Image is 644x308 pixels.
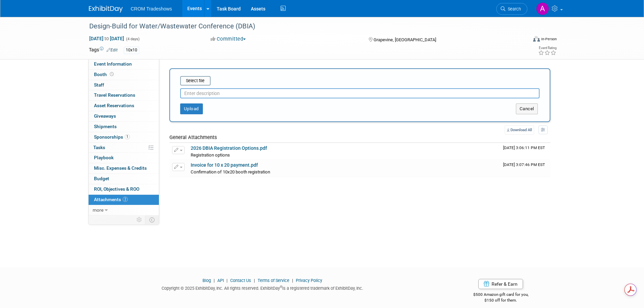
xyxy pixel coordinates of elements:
a: Shipments [89,122,159,132]
span: Asset Reservations [94,103,134,108]
span: Budget [94,176,109,181]
td: Upload Timestamp [500,143,550,160]
span: | [225,278,229,283]
span: (4 days) [125,37,140,41]
span: Staff [94,82,104,88]
span: General Attachments [169,134,217,140]
span: Travel Reservations [94,92,135,98]
div: 10x10 [124,47,139,54]
span: | [290,278,295,283]
button: Upload [180,103,203,114]
span: more [93,207,103,213]
span: Sponsorships [94,134,130,140]
span: Grapevine, [GEOGRAPHIC_DATA] [374,37,436,42]
a: Contact Us [230,278,251,283]
sup: ® [280,285,282,289]
div: Copyright © 2025 ExhibitDay, Inc. All rights reserved. ExhibitDay is a registered trademark of Ex... [89,284,436,291]
a: Terms of Service [258,278,289,283]
td: Toggle Event Tabs [145,215,159,224]
a: Asset Reservations [89,101,159,111]
a: Download All [505,125,534,135]
div: Design-Build for Water/Wastewater Conference (DBIA) [87,20,517,32]
div: Event Rating [538,46,556,50]
span: Registration options [191,152,230,158]
input: Enter description [180,88,540,98]
span: [DATE] [DATE] [89,35,124,42]
a: Search [496,3,527,15]
a: Blog [202,278,211,283]
span: Upload Timestamp [503,162,545,167]
span: CROM Tradeshows [131,6,172,11]
span: to [103,36,110,41]
div: $150 off for them. [446,298,555,303]
button: Committed [208,35,248,43]
a: Sponsorships1 [89,132,159,142]
a: Budget [89,174,159,184]
a: Attachments2 [89,195,159,205]
span: 2 [123,197,128,202]
span: Attachments [94,197,128,202]
span: 1 [125,134,130,139]
a: Travel Reservations [89,90,159,100]
span: Search [505,6,521,11]
div: $500 Amazon gift card for you, [446,287,555,303]
span: Misc. Expenses & Credits [94,165,147,171]
a: Invoice for 10 x 20 payment.pdf [191,162,258,168]
span: Giveaways [94,113,116,119]
a: API [217,278,224,283]
a: Staff [89,80,159,90]
span: Tasks [93,145,105,150]
a: 2026 DBIA Registration Options.pdf [191,145,267,151]
a: Event Information [89,59,159,69]
a: Refer & Earn [478,279,523,289]
a: Playbook [89,153,159,163]
span: Booth not reserved yet [109,72,115,77]
td: Personalize Event Tab Strip [134,215,145,224]
a: Tasks [89,143,159,153]
a: ROI, Objectives & ROO [89,184,159,194]
button: Cancel [516,103,538,114]
td: Upload Timestamp [500,160,550,177]
span: | [212,278,216,283]
a: Edit [106,48,118,52]
a: Giveaways [89,111,159,121]
span: Upload Timestamp [503,145,545,150]
div: Event Format [487,35,557,45]
img: ExhibitDay [89,6,123,13]
span: Shipments [94,124,117,129]
a: Booth [89,70,159,80]
img: Alicia Walker [536,2,549,15]
span: Playbook [94,155,114,160]
a: more [89,205,159,215]
a: Misc. Expenses & Credits [89,163,159,173]
span: Event Information [94,61,132,67]
span: Booth [94,72,115,77]
div: In-Person [541,37,557,42]
img: Format-Inperson.png [533,36,540,42]
span: ROI, Objectives & ROO [94,186,139,192]
span: Confirmation of 10x20 booth registration [191,169,270,174]
span: | [252,278,257,283]
td: Tags [89,46,118,54]
a: Privacy Policy [296,278,322,283]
